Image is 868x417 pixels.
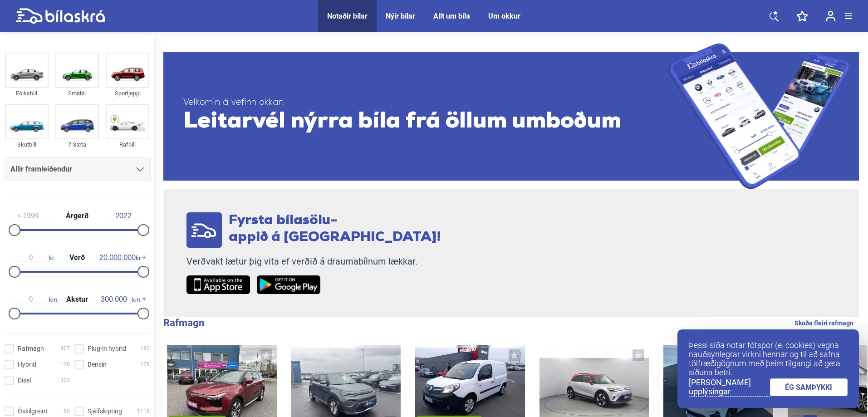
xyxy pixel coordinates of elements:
[60,360,70,369] span: 176
[186,256,441,267] p: Verðvakt lætur þig vita ef verðið á draumabílnum lækkar.
[55,139,99,150] div: 7 Sæta
[60,344,70,353] span: 407
[140,360,150,369] span: 179
[18,407,48,416] span: Óskilgreint
[183,108,668,136] span: Leitarvél nýrra bíla frá öllum umboðum
[64,212,91,220] span: Árgerð
[18,376,31,385] span: Dísel
[5,139,49,150] div: Skutbíll
[99,254,142,262] span: kr.
[67,254,87,261] span: Verð
[96,295,142,304] span: km.
[18,344,44,353] span: Rafmagn
[13,254,55,262] span: kr.
[163,43,859,189] a: Velkomin á vefinn okkar!Leitarvél nýrra bíla frá öllum umboðum
[137,407,150,416] span: 1118
[5,88,49,98] div: Fólksbíll
[88,407,122,416] span: Sjálfskipting
[10,163,72,176] span: Allir framleiðendur
[163,317,204,329] b: Rafmagn
[106,88,149,98] div: Sportjeppi
[55,88,99,98] div: Smábíl
[64,407,70,416] span: 60
[18,360,36,369] span: Hybrid
[183,97,668,108] span: Velkomin á vefinn okkar!
[386,12,415,20] a: Nýir bílar
[229,214,441,245] span: Fyrsta bílasölu- appið á [GEOGRAPHIC_DATA]!
[826,10,836,22] img: user-login.svg
[60,376,70,385] span: 323
[794,317,853,329] a: Skoða fleiri rafmagn
[88,360,107,369] span: Bensín
[13,295,59,304] span: km.
[770,378,848,396] a: ÉG SAMÞYKKI
[689,341,848,377] p: Þessi síða notar fótspor (e. cookies) vegna nauðsynlegrar virkni hennar og til að safna tölfræðig...
[327,12,368,20] a: Notaðir bílar
[488,12,520,20] a: Um okkur
[433,12,470,20] a: Allt um bíla
[64,296,90,303] span: Akstur
[106,139,149,150] div: Rafbíll
[140,344,150,353] span: 182
[88,344,126,353] span: Plug-in hybrid
[689,378,770,397] a: [PERSON_NAME] upplýsingar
